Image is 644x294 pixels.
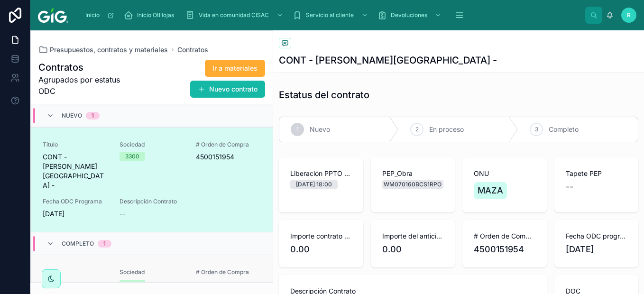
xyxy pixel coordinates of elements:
[375,7,446,24] a: Devoluciones
[43,268,108,276] span: Título
[50,45,168,55] span: Presupuestos, contratos y materiales
[279,88,369,101] h1: Estatus del contrato
[535,126,538,133] span: 3
[566,169,627,178] span: Tapete PEP
[290,231,352,241] span: Importe contrato IVA incluido
[103,240,106,248] div: 1
[62,240,94,248] span: Completo
[566,231,627,241] span: Fecha ODC programa
[382,231,444,241] span: Importe del anticipo
[177,45,208,55] a: Contratos
[382,243,444,256] span: 0.00
[76,5,585,26] div: Contenido desplazable
[212,64,258,73] span: Ir a materiales
[43,198,108,205] span: Fecha ODC Programa
[92,112,94,119] div: 1
[81,7,119,24] a: Inicio
[62,112,82,119] span: Nuevo
[627,11,631,19] span: R
[310,125,330,134] span: Nuevo
[120,141,185,148] span: Sociedad
[474,231,535,241] span: # Orden de Compra
[121,7,181,24] a: Inicio OtHojas
[31,127,273,232] a: TítuloCONT - [PERSON_NAME][GEOGRAPHIC_DATA] -Sociedad3300# Orden de Compra4500151954Fecha ODC Pro...
[384,180,442,189] div: WM070160BCS1RPO
[279,54,497,67] h1: CONT - [PERSON_NAME][GEOGRAPHIC_DATA] -
[290,7,373,24] a: Servicio al cliente
[38,45,168,55] a: Presupuestos, contratos y materiales
[125,280,139,288] div: 3300
[196,268,261,276] span: # Orden de Compra
[549,125,579,134] span: Completo
[566,180,573,193] span: --
[38,74,130,97] span: Agrupados por estatus ODC
[196,280,261,289] span: 45001452124
[474,243,535,256] span: 4500151954
[296,126,299,133] span: 1
[137,11,174,19] span: Inicio OtHojas
[296,180,332,189] div: [DATE] 18:00
[382,169,444,178] span: PEP_Obra
[43,209,108,219] span: [DATE]
[415,126,419,133] span: 2
[85,11,100,19] span: Inicio
[566,243,627,256] span: [DATE]
[43,141,108,148] span: Título
[120,268,185,276] span: Sociedad
[429,125,464,134] span: En proceso
[209,84,258,94] font: Nuevo contrato
[190,81,265,98] button: Nuevo contrato
[183,7,288,24] a: Vida en comunidad CISAC
[205,60,265,77] button: Ir a materiales
[38,8,68,23] img: Logotipo de la aplicación
[43,152,108,190] span: CONT - [PERSON_NAME][GEOGRAPHIC_DATA] -
[38,61,130,74] h1: Contratos
[474,169,535,178] span: ONU
[125,152,139,161] div: 3300
[290,243,352,256] span: 0.00
[120,209,125,219] span: --
[196,141,261,148] span: # Orden de Compra
[391,11,427,19] span: Devoluciones
[120,198,261,205] span: Descripción Contrato
[478,184,503,197] span: MAZA
[306,11,354,19] span: Servicio al cliente
[199,11,269,19] span: Vida en comunidad CISAC
[290,169,352,178] span: Liberación PPTO (Planeación)
[196,152,261,162] span: 4500151954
